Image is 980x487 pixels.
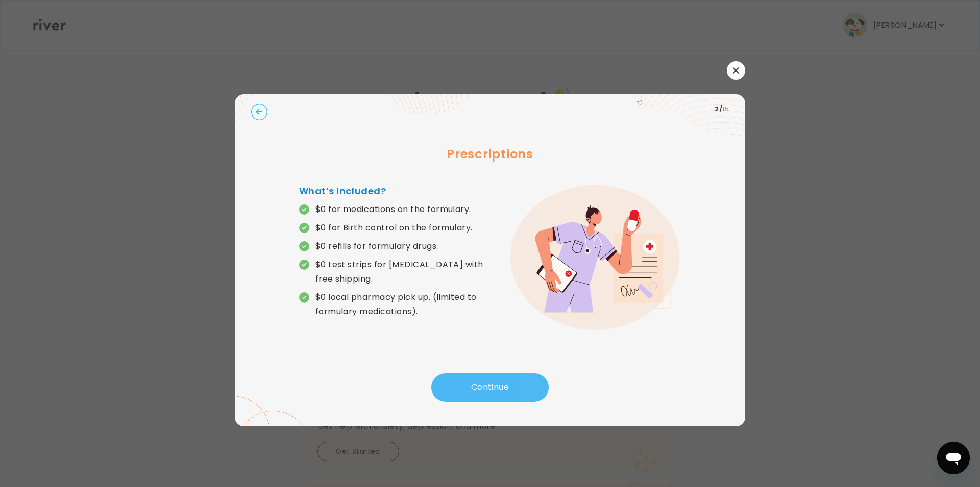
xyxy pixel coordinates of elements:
p: $0 for medications on the formulary. [315,202,471,217]
p: $0 test strips for [MEDICAL_DATA] with free shipping. [315,258,490,286]
p: $0 refills for formulary drugs. [315,239,438,253]
img: error graphic [510,185,681,330]
h4: What’s Included? [299,184,490,198]
h3: Prescriptions [251,145,729,164]
button: Continue [431,373,549,402]
iframe: Button to launch messaging window [937,442,970,474]
p: $0 for Birth control on the formulary. [315,221,473,235]
p: $0 local pharmacy pick up. (limited to formulary medications). [315,290,490,319]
